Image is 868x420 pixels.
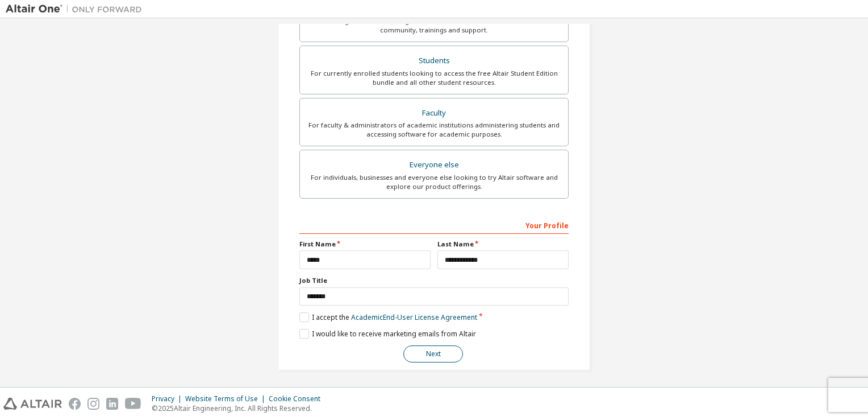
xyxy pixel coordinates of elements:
img: Altair One [6,3,148,15]
label: First Name [299,240,431,249]
div: For faculty & administrators of academic institutions administering students and accessing softwa... [307,121,561,139]
label: I accept the [299,312,477,322]
div: For existing customers looking to access software downloads, HPC resources, community, trainings ... [307,17,561,35]
a: Academic End-User License Agreement [351,312,477,322]
div: Privacy [152,394,185,403]
div: Your Profile [299,216,569,234]
div: Students [307,53,561,69]
div: For currently enrolled students looking to access the free Altair Student Edition bundle and all ... [307,69,561,87]
div: Website Terms of Use [185,394,269,403]
p: © 2025 Altair Engineering, Inc. All Rights Reserved. [152,403,327,413]
img: youtube.svg [125,398,141,410]
img: instagram.svg [87,398,99,410]
div: Cookie Consent [269,394,327,403]
img: linkedin.svg [106,398,118,410]
label: I would like to receive marketing emails from Altair [299,329,476,339]
img: facebook.svg [69,398,81,410]
label: Job Title [299,276,569,285]
div: For individuals, businesses and everyone else looking to try Altair software and explore our prod... [307,173,561,191]
div: Everyone else [307,157,561,173]
button: Next [403,345,463,363]
img: altair_logo.svg [3,398,62,410]
label: Last Name [437,240,569,249]
div: Faculty [307,105,561,121]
